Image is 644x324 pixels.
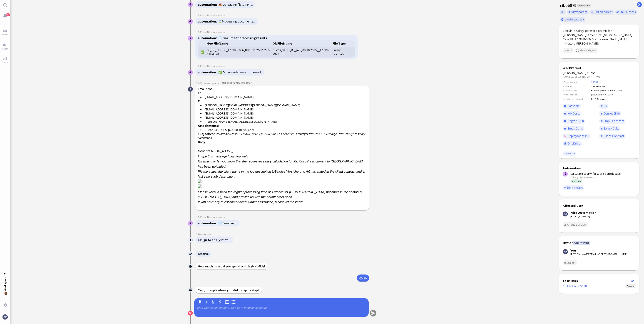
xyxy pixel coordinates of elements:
span: 13:29 [196,82,204,85]
div: Task links [563,279,630,283]
strong: Attachments: [198,124,219,128]
dd: [EMAIL_ADDRESS][DOMAIN_NAME] [563,75,635,78]
span: by [204,216,207,219]
a: Client Contract [599,134,626,139]
img: You [563,249,568,254]
span: Email sent. [198,87,367,205]
span: CV [604,104,607,108]
div: WorkPermit [563,66,635,70]
a: Deployment P... [563,134,591,139]
span: Job Desc. [567,111,580,115]
button: hide details [563,185,584,190]
img: Nibo Automation [188,19,193,24]
a: view all [563,152,576,155]
a: Degree (RO) [563,119,585,124]
span: resolve [198,252,209,256]
span: automation@nibo.ai [207,31,226,34]
div: Nibo Automation [570,211,597,215]
strong: Body: [198,140,206,144]
span: In progress [577,4,591,7]
button: change af user [563,222,588,227]
div: How much time did you spend on this (HH:MM)? [195,263,268,270]
a: Passport [563,104,581,109]
span: ⌛Processing documents... [218,20,255,24]
span: 13:34 [196,232,204,236]
p: Please adjust the client name in the job description to , as stated in the client contract and in... [198,169,367,179]
td: Case ID [563,85,591,88]
p: Please keep in mind the regular processing time of 4 weeks for [DEMOGRAPHIC_DATA] nationals in th... [198,190,367,200]
span: Empl. Conf. [567,126,583,130]
img: a755b052-3411-425c-83e2-d59320506517 [198,179,201,183]
td: Client name [563,89,591,92]
img: You [188,238,193,243]
span: Salary Calc. [604,126,619,130]
a: Degree (EN) [599,111,621,116]
span: automation [198,3,218,7]
span: 📤 Uploading file to PPT... [218,3,253,7]
div: Affected user [563,204,583,208]
span: - [221,82,252,85]
span: by [204,31,207,34]
span: You [225,238,230,242]
span: Finished [571,179,582,183]
a: Empl. Contract [599,119,625,124]
span: Passport [567,104,580,108]
span: Degree (EN) [604,111,620,115]
button: unlink parent [590,10,614,15]
span: automation [198,70,218,75]
img: You [2,314,7,319]
button: S [218,300,223,305]
div: Owner [563,241,573,245]
span: Degree (RO) [567,119,584,123]
div: You [570,248,576,252]
em: Baloise Versicherung AG [275,170,311,174]
span: automation [198,221,218,225]
a: OneDrive [563,141,582,146]
td: Employer request [563,97,591,101]
span: by [204,232,207,236]
p: I hope this message finds you well. I'm writing to let you know that the requested salary calcula... [198,154,367,169]
span: 182 [6,13,10,16]
td: [GEOGRAPHIC_DATA] [591,93,635,96]
button: edit [563,48,574,53]
strong: Cc: [198,99,202,103]
img: Automation [188,87,193,92]
span: anand.pazhenkottil@bluelakelegal.com [207,232,211,236]
img: Nibo [188,264,193,269]
td: Work canton [563,93,591,96]
button: assign [563,260,577,265]
td: Case Number [563,80,591,84]
span: by [204,65,207,68]
td: CH-120 days [591,97,635,101]
div: Calculate salary per work permit for [PERSON_NAME], Accenture, [GEOGRAPHIC_DATA]. Case ID: 175983... [563,29,635,45]
a: Job Desc. [563,111,581,116]
span: 24h ago [570,176,579,179]
span: 💼 Workspace: IT [3,291,7,302]
img: Nibo Automation [188,221,193,226]
img: Nibo [188,288,193,293]
img: Nibo Automation [188,70,193,75]
li: [EMAIL_ADDRESS][DOMAIN_NAME] [200,107,367,112]
a: 11361 [591,80,598,84]
td: SC_DE_CUCOS_1759836066_08.10.2025.11.29.50.834.pdf [205,47,271,58]
span: by [204,82,207,85]
span: by [580,176,583,179]
button: U [211,300,216,305]
a: Child of nibo5678 [563,284,587,288]
th: OldFileName [271,40,331,47]
span: 13:29 [196,65,204,68]
li: [EMAIL_ADDRESS][DOMAIN_NAME] [200,116,367,120]
div: Can you explain step by step? [195,287,262,293]
div: Calculate salary for work permit case [570,172,635,176]
span: 13:29 [196,31,204,34]
strong: 📄 Document processing results: [218,36,268,40]
p: Dear [PERSON_NAME], [198,149,367,154]
li: Cucos_SECO_BS_p25_08.10.2025.pdf [200,128,367,132]
td: Cucos_SECO_BS_p25_08.10.2025__1759922927.pdf [271,47,331,58]
span: 📨 Email sent [218,221,237,225]
task-group-action-menu: link subtask [615,10,638,15]
span: assign to analyst [198,238,225,242]
div: Automation [563,166,635,170]
span: link subtask [620,10,637,14]
li: [EMAIL_ADDRESS][DOMAIN_NAME] [200,112,367,116]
